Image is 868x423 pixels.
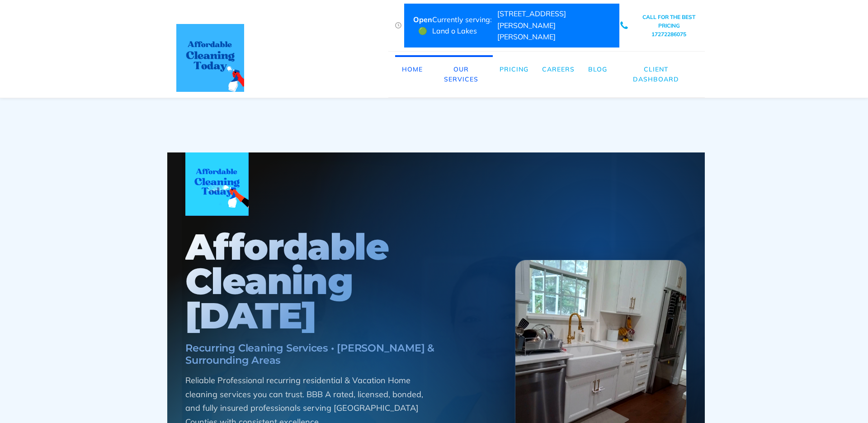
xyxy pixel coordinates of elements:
[395,55,429,83] a: Home
[185,342,479,366] h1: Recurring Cleaning Services • [PERSON_NAME] & Surrounding Areas
[176,24,244,92] img: affordable cleaning today Logo
[493,55,535,83] a: Pricing
[497,8,611,43] div: [STREET_ADDRESS][PERSON_NAME][PERSON_NAME]
[640,13,698,39] a: CALL FOR THE BEST PRICING17272286075
[413,14,432,37] span: Open 🟢
[185,152,249,216] img: Affordable Cleaning Today
[581,55,614,83] a: Blog
[395,22,401,29] img: Clock Affordable Cleaning Today
[614,55,698,94] a: Client Dashboard
[432,14,497,37] div: Currently serving: Land o Lakes
[185,230,479,333] h1: Affordable Cleaning [DATE]
[429,55,493,94] a: Our Services
[535,55,581,83] a: Careers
